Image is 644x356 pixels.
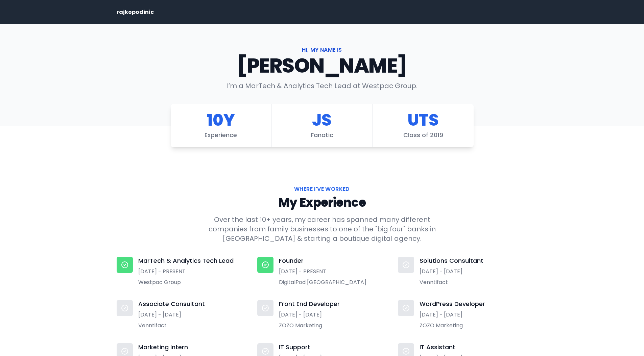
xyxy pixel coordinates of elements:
p: IT Assistant [420,343,528,351]
dt: Fanatic [280,131,364,139]
dd: ZOZO Marketing [420,322,528,330]
dd: ZOZO Marketing [279,322,387,330]
dd: DigitalPod [GEOGRAPHIC_DATA] [279,278,387,286]
dd: UTS [381,112,466,128]
p: [PERSON_NAME] [171,55,474,76]
p: Over the last 10+ years, my career has spanned many different companies from family businesses to... [209,215,436,243]
dd: [DATE] - [DATE] [279,311,387,319]
h2: Hi, my name is [171,46,474,54]
dd: Venntifact [138,322,246,330]
p: MarTech & Analytics Tech Lead [138,257,246,265]
dd: [DATE] - [DATE] [420,311,528,319]
h2: Where I've Worked [117,185,528,193]
p: Marketing Intern [138,343,246,351]
a: rajkopodinic [117,8,154,16]
p: Solutions Consultant [420,257,528,265]
dd: Westpac Group [138,278,246,286]
dd: Venntifact [420,278,528,286]
p: IT Support [279,343,387,351]
p: Associate Consultant [138,300,246,308]
dd: 10Y [179,112,263,128]
dd: JS [280,112,364,128]
p: I’m a MarTech & Analytics Tech Lead at Westpac Group. [171,81,474,91]
dt: Experience [179,131,263,139]
dt: Class of 2019 [381,131,466,139]
dd: [DATE] - PRESENT [138,268,246,276]
dd: [DATE] - [DATE] [420,268,528,276]
dd: [DATE] - [DATE] [138,311,246,319]
dd: [DATE] - PRESENT [279,268,387,276]
p: My Experience [117,196,528,209]
p: Front End Developer [279,300,387,308]
p: WordPress Developer [420,300,528,308]
p: Founder [279,257,387,265]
